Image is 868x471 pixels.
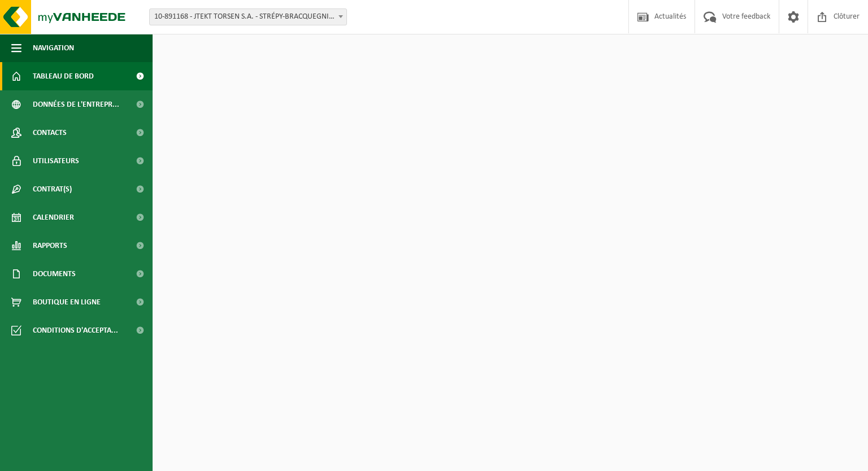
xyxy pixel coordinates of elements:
span: Documents [33,260,76,288]
span: Boutique en ligne [33,288,101,316]
span: Rapports [33,232,67,260]
span: Navigation [33,34,74,62]
span: 10-891168 - JTEKT TORSEN S.A. - STRÉPY-BRACQUEGNIES [150,9,346,25]
span: Tableau de bord [33,62,94,90]
span: 10-891168 - JTEKT TORSEN S.A. - STRÉPY-BRACQUEGNIES [149,8,347,25]
span: Contrat(s) [33,175,72,203]
span: Conditions d'accepta... [33,316,118,344]
span: Utilisateurs [33,147,79,175]
span: Données de l'entrepr... [33,90,119,119]
span: Contacts [33,119,67,147]
span: Calendrier [33,203,74,232]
